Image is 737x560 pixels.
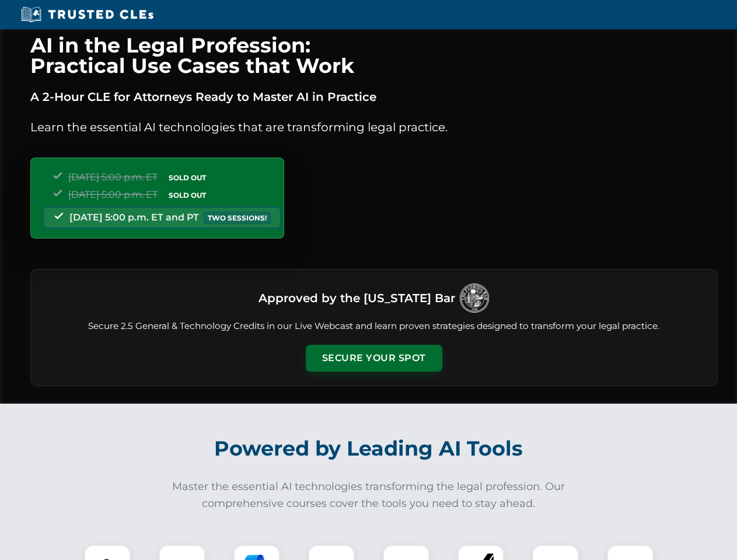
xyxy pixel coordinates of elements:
span: SOLD OUT [165,171,210,184]
p: Master the essential AI technologies transforming the legal profession. Our comprehensive courses... [165,478,573,512]
span: SOLD OUT [165,189,210,201]
p: Secure 2.5 General & Technology Credits in our Live Webcast and learn proven strategies designed ... [45,320,703,333]
span: [DATE] 5:00 p.m. ET [68,189,158,200]
img: Logo [460,283,489,313]
h1: AI in the Legal Profession: Practical Use Cases that Work [30,35,718,76]
button: Secure Your Spot [306,345,442,372]
h2: Powered by Leading AI Tools [46,428,692,469]
p: A 2-Hour CLE for Attorneys Ready to Master AI in Practice [30,87,718,106]
span: [DATE] 5:00 p.m. ET [68,171,158,183]
h3: Approved by the [US_STATE] Bar [259,288,455,309]
p: Learn the essential AI technologies that are transforming legal practice. [30,118,718,136]
img: Trusted CLEs [18,6,157,23]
